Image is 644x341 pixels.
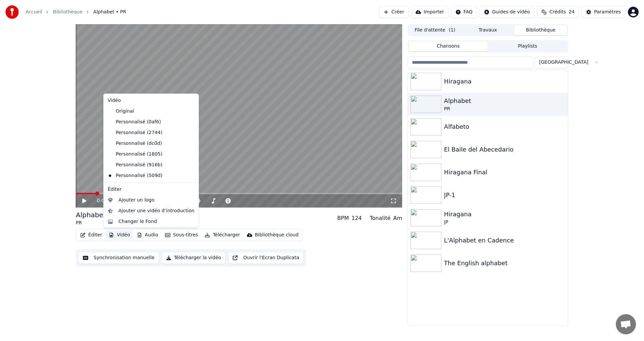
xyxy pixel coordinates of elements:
div: Paramètres [594,9,621,15]
div: 124 [352,214,362,222]
div: JP [444,219,565,226]
nav: breadcrumb [25,9,126,15]
div: Éditer [105,184,197,195]
button: Synchronisation manuelle [78,252,159,264]
div: Personnalisé (916b) [105,160,187,170]
div: L'Alphabet en Cadence [444,236,565,245]
div: BPM [337,214,349,222]
div: Personnalisé (509d) [105,170,187,181]
div: / [97,197,113,204]
div: Changer le rapport d'aspect [105,227,197,238]
button: Créer [379,6,409,18]
button: Guides de vidéo [480,6,534,18]
div: Ajouter un logo [118,197,154,204]
div: Am [393,214,402,222]
div: Original [105,106,187,117]
div: Hiragana [444,77,565,86]
div: Personnalisé (2744) [105,127,187,138]
div: Ajouter une vidéo d’introduction [118,208,195,214]
div: Ouvrir le chat [616,314,636,334]
a: Accueil [25,9,42,15]
div: Personnalisé (dc0d) [105,138,187,149]
div: El Baile del Abecedario [444,145,565,154]
button: Audio [134,230,161,240]
div: Alphabet [444,96,565,106]
button: Télécharger [202,230,243,240]
div: Personnalisé (0af6) [105,117,187,127]
button: File d'attente [409,25,462,35]
button: Bibliothèque [514,25,567,35]
button: Éditer [77,230,105,240]
button: Crédits24 [537,6,579,18]
button: Travaux [462,25,515,35]
div: The English alphabet [444,259,565,268]
span: 24 [569,9,575,15]
button: Sous-titres [162,230,201,240]
div: Vidéo [105,95,197,106]
div: Hiragana [444,210,565,219]
button: Télécharger la vidéo [162,252,226,264]
span: Crédits [549,9,566,15]
button: Paramètres [582,6,625,18]
div: Alfabeto [444,122,565,131]
span: 0:06 [97,197,107,204]
div: PR [444,106,565,112]
button: Chansons [409,42,488,51]
div: PR [76,220,106,226]
button: Vidéo [106,230,132,240]
button: FAQ [451,6,477,18]
span: ( 1 ) [449,27,455,34]
button: Playlists [488,42,567,51]
button: Importer [411,6,448,18]
div: Tonalité [370,214,391,222]
button: Ouvrir l'Ecran Duplicata [228,252,304,264]
div: Bibliothèque cloud [255,232,299,238]
a: Bibliothèque [53,9,83,15]
img: youka [5,5,19,19]
div: JP-1 [444,190,565,200]
div: Personnalisé (1805) [105,149,187,160]
div: Hiragana Final [444,168,565,177]
div: Changer le Fond [118,218,157,225]
span: Alphabet • PR [93,9,126,15]
span: [GEOGRAPHIC_DATA] [539,59,588,66]
div: Alphabet [76,210,106,220]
